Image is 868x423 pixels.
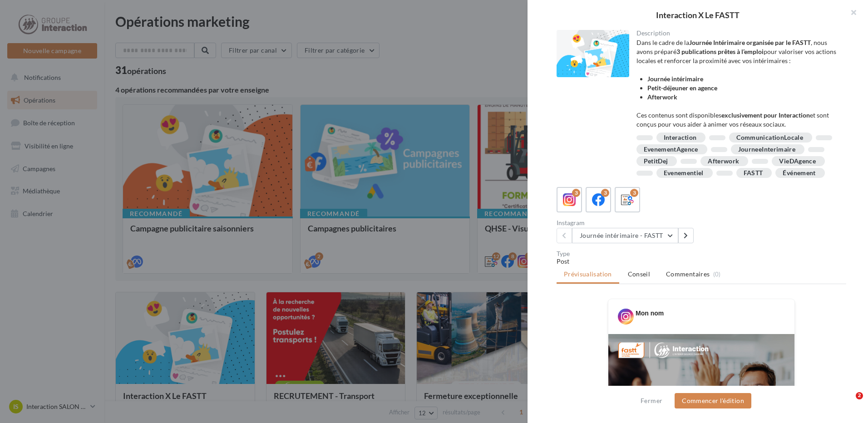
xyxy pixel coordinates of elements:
div: EvenementAgence [644,146,698,153]
button: Fermer [637,395,666,406]
button: Commencer l'édition [675,393,751,408]
strong: Journée intérimaire [647,75,703,83]
div: JourneeInterimaire [738,146,795,153]
div: 3 [630,189,638,197]
span: (0) [713,271,721,278]
div: Dans le cadre de la , nous avons préparé pour valoriser vos actions locales et renforcer la proxi... [636,38,839,129]
div: Mon nom [636,309,664,318]
iframe: Intercom live chat [837,392,859,414]
div: Afterwork [708,158,739,165]
span: Conseil [628,270,650,278]
div: Interaction [664,134,697,141]
div: Instagram [557,220,698,226]
div: CommunicationLocale [736,134,803,141]
div: 3 [572,189,580,197]
button: Journée intérimaire - FASTT [572,228,678,243]
span: 2 [856,392,863,399]
div: PetitDej [644,158,668,165]
strong: exclusivement pour Interaction [721,111,810,119]
div: Type [557,251,846,257]
div: Événement [783,170,815,177]
div: Post [557,257,846,266]
strong: 3 publications prêtes à l’emploi [676,48,764,55]
div: VieDAgence [779,158,816,165]
div: Interaction X Le FASTT [542,11,853,19]
div: FASTT [744,170,763,177]
div: 3 [601,189,609,197]
span: Commentaires [666,270,710,279]
div: Evenementiel [664,170,704,177]
strong: Petit-déjeuner en agence [647,84,717,92]
div: Description [636,30,839,36]
strong: Afterwork [647,93,677,101]
strong: Journée Intérimaire organisée par le FASTT [689,39,811,46]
